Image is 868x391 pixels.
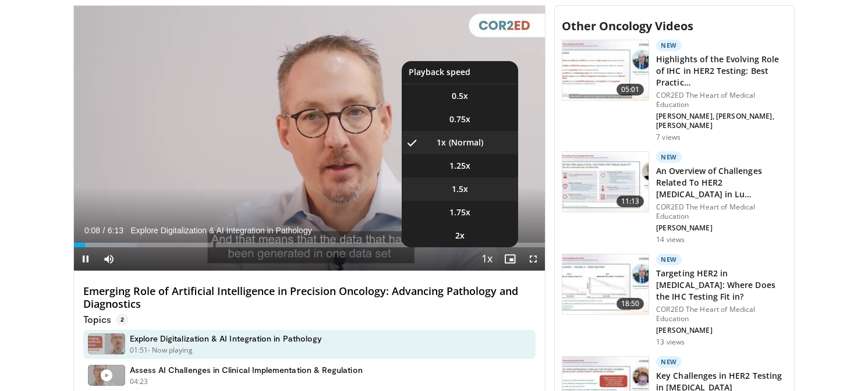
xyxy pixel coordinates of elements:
[103,226,105,235] span: /
[617,298,644,310] span: 18:50
[562,152,649,212] img: cbb5d40d-3ab5-4f0a-b73f-fad51aac854d.150x105_q85_crop-smart_upscale.jpg
[656,326,787,335] p: [PERSON_NAME]
[656,133,681,142] p: 7 views
[656,151,682,163] p: New
[562,254,787,347] a: 18:50 New Targeting HER2 in [MEDICAL_DATA]: Where Does the IHC Testing Fit in? COR2ED The Heart o...
[562,254,649,315] img: f17d14f0-ce69-4fd7-bafb-68190994585d.150x105_q85_crop-smart_upscale.jpg
[656,91,787,109] p: COR2ED The Heart of Medical Education
[656,202,787,221] p: COR2ED The Heart of Medical Education
[656,356,682,368] p: New
[74,247,97,271] button: Pause
[83,285,536,310] h4: Emerging Role of Artificial Intelligence in Precision Oncology: Advancing Pathology and Diagnostics
[656,254,682,265] p: New
[656,235,685,244] p: 14 views
[97,247,121,271] button: Mute
[108,226,123,235] span: 6:13
[656,165,787,200] h3: An Overview of Challenges Related To HER2 [MEDICAL_DATA] in Lu…
[130,365,363,375] h4: Assess AI Challenges in Clinical Implementation & Regulation
[656,54,787,88] h3: Highlights of the Evolving Role of IHC in HER2 Testing: Best Practic…
[130,225,311,236] span: Explore Digitalization & AI Integration in Pathology
[452,90,468,102] span: 0.5x
[656,337,685,347] p: 13 views
[74,6,545,271] video-js: Video Player
[617,195,644,207] span: 11:13
[455,230,465,241] span: 2x
[656,40,682,51] p: New
[562,151,787,244] a: 11:13 New An Overview of Challenges Related To HER2 [MEDICAL_DATA] in Lu… COR2ED The Heart of Med...
[449,113,470,125] span: 0.75x
[656,268,787,303] h3: Targeting HER2 in [MEDICAL_DATA]: Where Does the IHC Testing Fit in?
[562,40,787,142] a: 05:01 New Highlights of the Evolving Role of IHC in HER2 Testing: Best Practic… COR2ED The Heart ...
[74,243,545,247] div: Progress Bar
[656,305,787,324] p: COR2ED The Heart of Medical Education
[498,247,522,271] button: Enable picture-in-picture mode
[449,160,470,172] span: 1.25x
[562,18,693,34] span: Other Oncology Videos
[116,314,129,325] span: 2
[130,376,148,387] p: 04:23
[617,84,644,95] span: 05:01
[452,183,468,195] span: 1.5x
[656,112,787,130] p: [PERSON_NAME], [PERSON_NAME], [PERSON_NAME]
[130,345,148,356] p: 01:51
[437,137,446,148] span: 1x
[449,207,470,218] span: 1.75x
[562,40,649,101] img: 0f871889-1582-4d56-a147-65e3b008c56f.150x105_q85_crop-smart_upscale.jpg
[84,226,100,235] span: 0:08
[83,314,129,325] p: Topics
[130,333,323,344] h4: Explore Digitalization & AI Integration in Pathology
[522,247,545,271] button: Fullscreen
[475,247,498,271] button: Playback Rate
[148,345,193,356] p: - Now playing
[656,223,787,233] p: [PERSON_NAME]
